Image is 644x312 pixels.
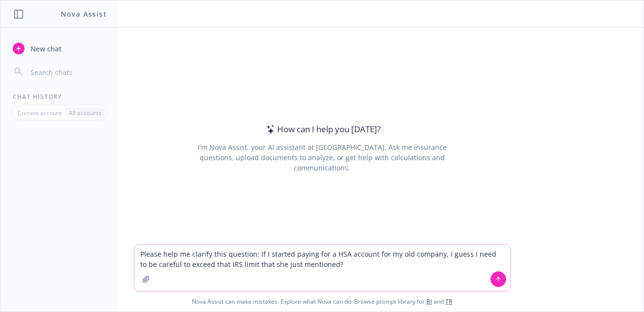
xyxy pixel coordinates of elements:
h1: Nova Assist [61,9,107,19]
a: BI [426,297,432,306]
span: New chat [28,44,62,54]
div: How can I help you [DATE]? [263,123,381,136]
div: I'm Nova Assist, your AI assistant at [GEOGRAPHIC_DATA]. Ask me insurance questions, upload docum... [184,142,460,173]
p: Current account [18,109,62,117]
span: Nova Assist can make mistakes. Explore what Nova can do: Browse prompt library for and [4,291,640,312]
p: All accounts [69,109,102,117]
textarea: Please help me clarify this question: If I started paying for a HSA account for my old company, I... [134,245,510,291]
div: Chat History [1,93,118,101]
input: Search chats [28,65,106,79]
button: New chat [9,40,110,57]
a: TR [445,297,453,306]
